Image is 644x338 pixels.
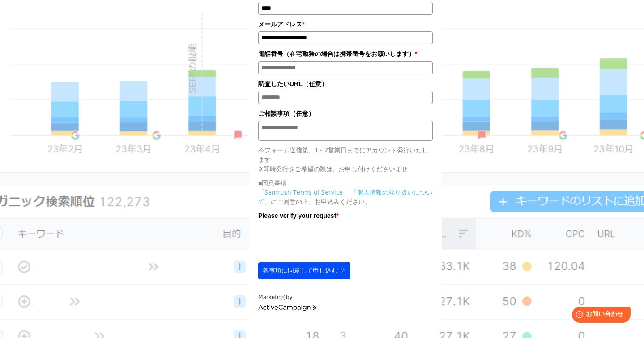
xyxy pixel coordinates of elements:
[564,303,634,328] iframe: Help widget launcher
[258,293,433,302] div: Marketing by
[258,145,433,173] p: ※フォーム送信後、1～2営業日までにアカウント発行いたします ※即時発行をご希望の際は、お申し付けくださいませ
[258,178,433,187] p: ■同意事項
[258,187,433,206] p: にご同意の上、お申込みください。
[258,188,432,206] a: 「個人情報の取り扱いについて」
[258,188,349,196] a: 「Semrush Terms of Service」
[258,49,433,59] label: 電話番号（在宅勤務の場合は携帯番号をお願いします）
[258,223,394,258] iframe: reCAPTCHA
[258,211,433,221] label: Please verify your request
[258,19,433,29] label: メールアドレス
[258,262,350,279] button: 各事項に同意して申し込む ▷
[258,108,433,118] label: ご相談事項（任意）
[258,79,433,89] label: 調査したいURL（任意）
